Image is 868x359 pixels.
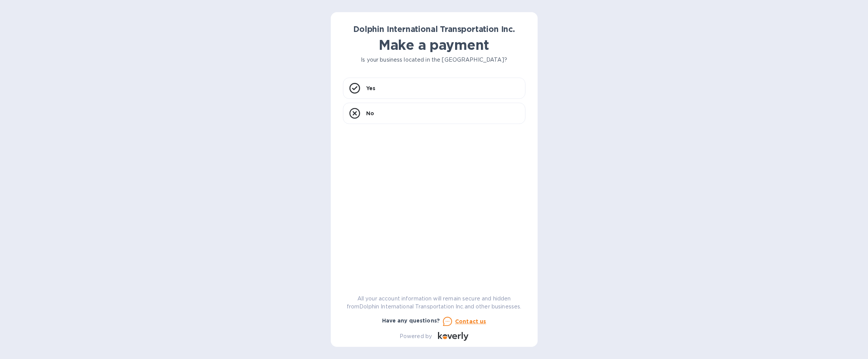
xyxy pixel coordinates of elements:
p: No [366,110,374,117]
p: Yes [366,84,375,92]
b: Have any questions? [382,318,440,324]
b: Dolphin International Transportation Inc. [353,24,515,34]
p: Powered by [400,332,432,340]
u: Contact us [455,318,486,324]
h1: Make a payment [343,37,525,53]
p: All your account information will remain secure and hidden from Dolphin International Transportat... [343,295,525,311]
p: Is your business located in the [GEOGRAPHIC_DATA]? [343,56,525,64]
